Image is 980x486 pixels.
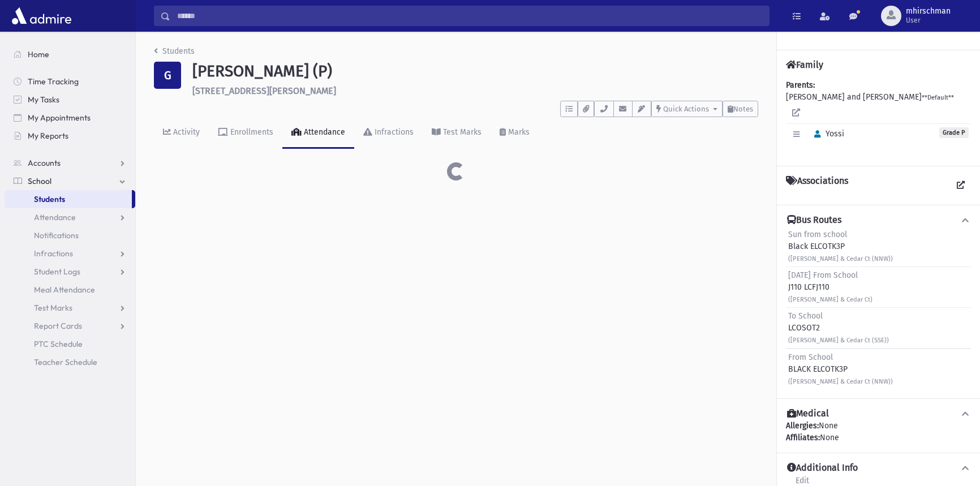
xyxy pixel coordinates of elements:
[906,16,951,25] span: User
[906,7,951,16] span: mhirschman
[788,269,872,305] div: J110 LCFJ110
[5,335,135,353] a: PTC Schedule
[491,117,539,149] a: Marks
[788,378,893,385] small: ([PERSON_NAME] & Cedar Ct (NNW))
[651,101,723,117] button: Quick Actions
[5,190,132,208] a: Students
[786,80,815,90] b: Parents:
[788,230,847,239] span: Sun from school
[809,129,844,139] span: Yossi
[154,117,209,149] a: Activity
[786,432,971,444] div: None
[787,408,829,420] h4: Medical
[5,244,135,263] a: Infractions
[786,433,820,442] b: Affiliates:
[788,351,893,387] div: BLACK ELCOTK3P
[786,408,971,420] button: Medical
[9,5,74,27] img: AdmirePro
[34,248,73,259] span: Infractions
[28,76,79,87] span: Time Tracking
[5,72,135,91] a: Time Tracking
[788,255,893,263] small: ([PERSON_NAME] & Cedar Ct (NNW))
[372,127,414,137] div: Infractions
[723,101,758,117] button: Notes
[5,281,135,299] a: Meal Attendance
[34,339,83,349] span: PTC Schedule
[5,353,135,371] a: Teacher Schedule
[171,127,200,137] div: Activity
[192,85,758,96] h6: [STREET_ADDRESS][PERSON_NAME]
[170,6,769,26] input: Search
[786,79,971,157] div: [PERSON_NAME] and [PERSON_NAME]
[5,317,135,335] a: Report Cards
[28,94,59,105] span: My Tasks
[788,229,893,264] div: Black ELCOTK3P
[786,421,819,431] b: Allergies:
[34,230,79,240] span: Notifications
[788,270,858,280] span: [DATE] From School
[786,59,823,70] h4: Family
[28,49,49,59] span: Home
[28,176,51,186] span: School
[28,158,61,168] span: Accounts
[282,117,354,149] a: Attendance
[5,127,135,145] a: My Reports
[423,117,491,149] a: Test Marks
[154,62,181,89] div: G
[34,321,82,331] span: Report Cards
[786,175,848,196] h4: Associations
[5,91,135,109] a: My Tasks
[788,310,889,346] div: LCOSOT2
[34,266,80,277] span: Student Logs
[441,127,482,137] div: Test Marks
[302,127,345,137] div: Attendance
[34,303,72,313] span: Test Marks
[354,117,423,149] a: Infractions
[786,462,971,474] button: Additional Info
[28,113,91,123] span: My Appointments
[154,46,195,56] a: Students
[34,212,76,222] span: Attendance
[34,285,95,295] span: Meal Attendance
[5,263,135,281] a: Student Logs
[788,352,833,362] span: From School
[663,105,709,113] span: Quick Actions
[192,62,758,81] h1: [PERSON_NAME] (P)
[209,117,282,149] a: Enrollments
[28,131,68,141] span: My Reports
[5,208,135,226] a: Attendance
[733,105,753,113] span: Notes
[506,127,530,137] div: Marks
[939,127,969,138] span: Grade P
[788,296,872,303] small: ([PERSON_NAME] & Cedar Ct)
[228,127,273,137] div: Enrollments
[786,420,971,444] div: None
[5,299,135,317] a: Test Marks
[951,175,971,196] a: View all Associations
[786,214,971,226] button: Bus Routes
[5,154,135,172] a: Accounts
[5,226,135,244] a: Notifications
[34,357,97,367] span: Teacher Schedule
[788,337,889,344] small: ([PERSON_NAME] & Cedar Ct (SSE))
[787,214,841,226] h4: Bus Routes
[154,45,195,62] nav: breadcrumb
[5,172,135,190] a: School
[5,109,135,127] a: My Appointments
[788,311,823,321] span: To School
[787,462,858,474] h4: Additional Info
[34,194,65,204] span: Students
[5,45,135,63] a: Home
